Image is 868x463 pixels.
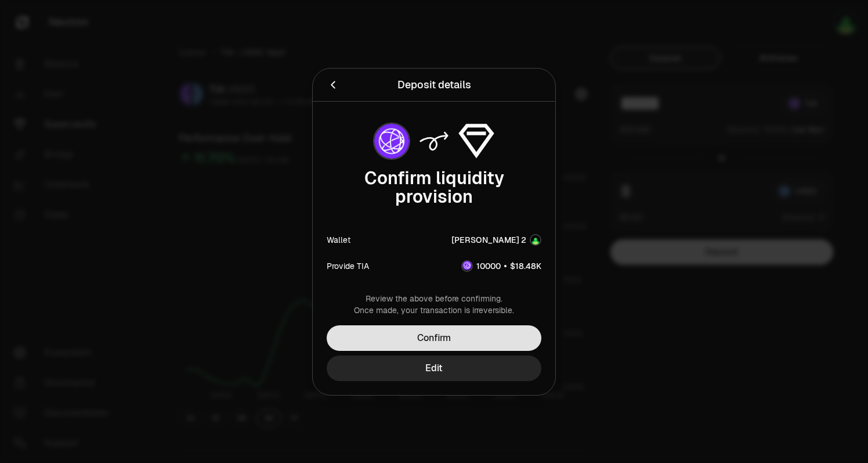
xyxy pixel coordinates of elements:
img: TIA Logo [462,261,472,270]
button: Edit [327,356,541,381]
div: Confirm liquidity provision [327,169,541,206]
div: Review the above before confirming. Once made, your transaction is irreversible. [327,293,541,316]
button: Back [327,77,339,93]
div: [PERSON_NAME] 2 [451,234,526,246]
div: Wallet [327,234,350,246]
button: Confirm [327,325,541,351]
div: Provide TIA [327,260,369,271]
img: Account Image [530,234,541,246]
img: TIA Logo [374,124,409,159]
div: Deposit details [397,77,471,93]
button: [PERSON_NAME] 2 [451,234,541,246]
